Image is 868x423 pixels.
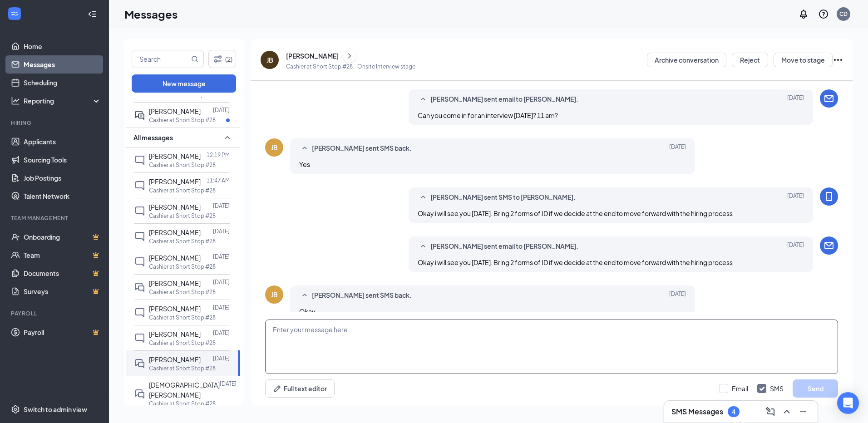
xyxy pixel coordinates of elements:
[418,241,429,252] svg: SmallChevronUp
[430,192,576,203] span: [PERSON_NAME] sent SMS to [PERSON_NAME].
[24,282,101,300] a: SurveysCrown
[149,355,201,364] span: [PERSON_NAME]
[149,330,201,338] span: [PERSON_NAME]
[774,53,833,67] button: Move to stage
[286,51,339,60] div: [PERSON_NAME]
[149,237,216,245] p: Cashier at Short Stop #28
[149,314,216,321] p: Cashier at Short Stop #28
[132,50,189,68] input: Search
[134,155,145,166] svg: ChatInactive
[149,364,216,372] p: Cashier at Short Stop #28
[134,180,145,191] svg: ChatInactive
[207,151,230,159] p: 12:19 PM
[134,307,145,318] svg: ChatInactive
[418,258,733,266] span: Okay i will see you [DATE]. Bring 2 forms of ID if we decide at the end to move forward with the ...
[134,358,145,369] svg: DoubleChat
[24,151,101,169] a: Sourcing Tools
[149,212,216,220] p: Cashier at Short Stop #28
[24,405,87,414] div: Switch to admin view
[647,53,726,67] button: Archive conversation
[299,143,310,154] svg: SmallChevronUp
[273,384,282,393] svg: Pen
[11,214,99,222] div: Team Management
[271,143,278,152] div: JB
[212,54,223,64] svg: Filter
[134,389,145,399] svg: DoubleChat
[149,263,216,271] p: Cashier at Short Stop #28
[149,177,201,186] span: [PERSON_NAME]
[345,50,354,61] svg: ChevronRight
[781,406,792,417] svg: ChevronUp
[149,339,216,347] p: Cashier at Short Stop #28
[818,9,829,20] svg: QuestionInfo
[11,96,20,105] svg: Analysis
[732,53,768,67] button: Reject
[793,379,838,398] button: Send
[213,304,230,311] p: [DATE]
[779,404,794,419] button: ChevronUp
[299,307,316,315] span: Okay
[24,133,101,151] a: Applicants
[11,119,99,127] div: Hiring
[24,323,101,341] a: PayrollCrown
[149,116,216,124] p: Cashier at Short Stop #28
[124,6,178,22] h1: Messages
[787,241,804,252] span: [DATE]
[24,55,101,74] a: Messages
[134,206,145,216] svg: ChatInactive
[765,406,776,417] svg: ComposeMessage
[11,405,20,414] svg: Settings
[149,152,201,160] span: [PERSON_NAME]
[24,246,101,264] a: TeamCrown
[134,231,145,242] svg: ChatInactive
[418,209,733,217] span: Okay i will see you [DATE]. Bring 2 forms of ID if we decide at the end to move forward with the ...
[213,354,230,362] p: [DATE]
[669,143,686,154] span: [DATE]
[149,381,220,399] span: [DEMOGRAPHIC_DATA][PERSON_NAME]
[798,9,809,20] svg: Notifications
[24,74,101,92] a: Scheduling
[134,110,145,121] svg: ActiveDoubleChat
[824,93,834,104] svg: Email
[669,290,686,301] span: [DATE]
[220,380,237,388] p: [DATE]
[24,169,101,187] a: Job Postings
[213,253,230,261] p: [DATE]
[149,161,216,169] p: Cashier at Short Stop #28
[833,54,843,65] svg: Ellipses
[732,408,735,416] div: 4
[149,305,201,313] span: [PERSON_NAME]
[149,288,216,296] p: Cashier at Short Stop #28
[213,278,230,286] p: [DATE]
[191,55,198,63] svg: MagnifyingGlass
[149,254,201,262] span: [PERSON_NAME]
[312,290,412,301] span: [PERSON_NAME] sent SMS back.
[787,192,804,203] span: [DATE]
[418,94,429,105] svg: SmallChevronUp
[24,264,101,282] a: DocumentsCrown
[134,282,145,293] svg: DoubleChat
[271,290,278,299] div: JB
[787,94,804,105] span: [DATE]
[430,94,578,105] span: [PERSON_NAME] sent email to [PERSON_NAME].
[133,133,173,142] span: All messages
[266,55,273,64] div: JB
[24,228,101,246] a: OnboardingCrown
[763,404,778,419] button: ComposeMessage
[10,9,19,18] svg: WorkstreamLogo
[213,202,230,210] p: [DATE]
[213,329,230,337] p: [DATE]
[839,10,848,18] div: CD
[213,227,230,235] p: [DATE]
[824,191,834,202] svg: MobileSms
[11,310,99,317] div: Payroll
[208,50,236,68] button: Filter (2)
[134,333,145,344] svg: ChatInactive
[24,96,102,105] div: Reporting
[299,290,310,301] svg: SmallChevronUp
[222,132,233,143] svg: SmallChevronUp
[430,241,578,252] span: [PERSON_NAME] sent email to [PERSON_NAME].
[286,63,415,70] p: Cashier at Short Stop #28 - Onsite Interview stage
[24,187,101,205] a: Talent Network
[837,392,859,414] div: Open Intercom Messenger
